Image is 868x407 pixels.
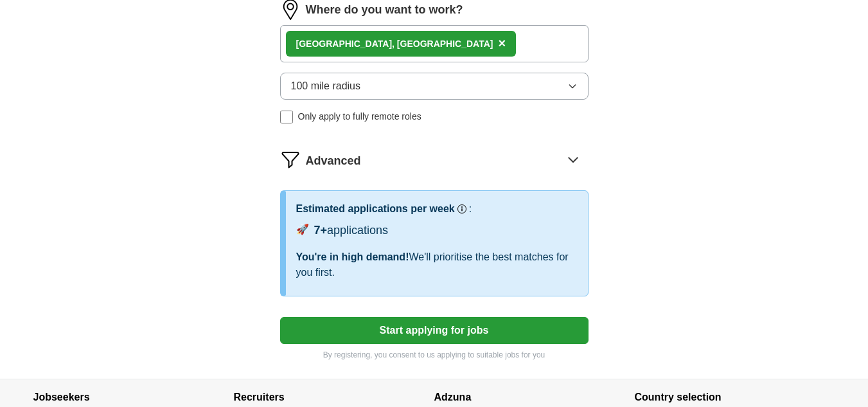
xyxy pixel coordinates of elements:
p: By registering, you consent to us applying to suitable jobs for you [280,349,589,361]
span: 🚀 [296,222,309,237]
span: Advanced [306,152,361,170]
button: 100 mile radius [280,73,589,100]
input: Only apply to fully remote roles [280,111,293,123]
img: filter [280,149,301,170]
div: We'll prioritise the best matches for you first. [296,249,578,280]
span: 7+ [314,224,328,237]
h3: : [469,201,472,217]
label: Where do you want to work? [306,1,463,19]
span: You're in high demand! [296,251,409,262]
div: applications [314,222,389,239]
button: Start applying for jobs [280,317,589,344]
button: × [498,34,506,53]
h3: Estimated applications per week [296,201,455,217]
div: [GEOGRAPHIC_DATA], [GEOGRAPHIC_DATA] [296,37,493,51]
span: × [498,36,506,50]
span: 100 mile radius [291,78,361,94]
span: Only apply to fully remote roles [298,110,421,123]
